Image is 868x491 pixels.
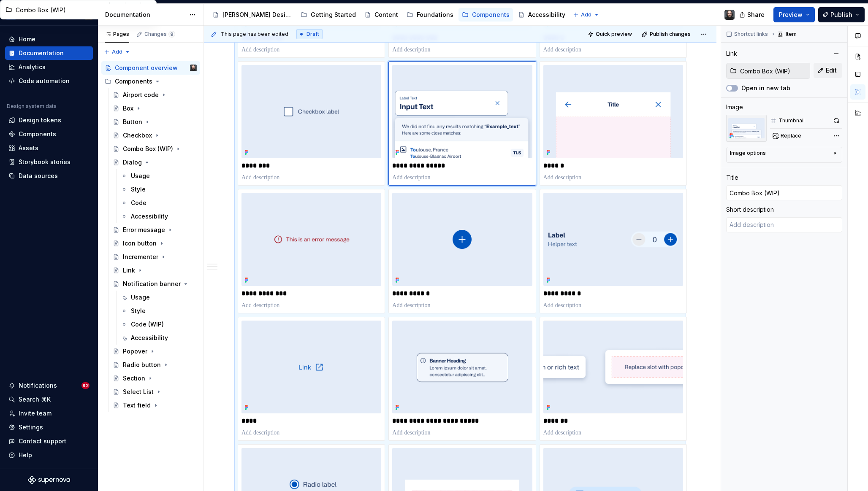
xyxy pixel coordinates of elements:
[741,84,790,92] label: Open in new tab
[734,31,768,38] span: Shortcut links
[543,65,683,158] img: fc9f0422-6a0f-4d54-b563-540475154dc9.png
[19,158,71,166] div: Storybook stories
[117,210,200,223] a: Accessibility
[19,49,64,57] div: Documentation
[123,347,147,356] div: Popover
[115,64,178,72] div: Component overview
[241,193,381,286] img: a758ea38-fec0-47a5-92b3-396a8c502a6a.png
[123,374,145,383] div: Section
[570,9,602,21] button: Add
[5,141,93,155] a: Assets
[115,77,152,86] div: Components
[131,185,146,194] div: Style
[241,65,381,158] img: c354b25f-2b10-49e1-8381-6bfd5cab0153.png
[403,8,457,22] a: Foundations
[123,266,135,275] div: Link
[123,145,173,153] div: Combo Box (WIP)
[123,239,157,248] div: Icon button
[123,131,152,140] div: Checkbox
[778,117,805,124] div: Thumbnail
[5,60,93,74] a: Analytics
[131,293,150,302] div: Usage
[123,388,154,396] div: Select List
[311,11,356,19] div: Getting Started
[109,385,200,399] a: Select List
[109,358,200,372] a: Radio button
[543,321,683,414] img: 15b971fd-8a1f-47c2-8171-4b47b98cf419.png
[19,395,51,404] div: Search ⌘K
[596,31,632,38] span: Quick preview
[123,104,133,113] div: Box
[101,46,133,58] button: Add
[581,11,591,18] span: Add
[117,331,200,345] a: Accessibility
[221,31,290,38] span: This page has been edited.
[144,31,175,38] div: Changes
[779,11,803,19] span: Preview
[361,8,401,22] a: Content
[109,277,200,291] a: Notification banner
[726,205,774,214] div: Short description
[109,142,200,156] a: Combo Box (WIP)
[726,185,842,200] input: Add title
[109,156,200,169] a: Dialog
[241,321,381,414] img: b3e00d53-dd31-4ba4-93a9-a5bc7279965f.png
[28,476,70,484] svg: Supernova Logo
[123,91,159,99] div: Airport code
[5,113,93,127] a: Design tokens
[19,77,70,85] div: Code automation
[814,63,842,78] button: Edit
[528,11,565,19] div: Accessibility
[109,399,200,412] a: Text field
[123,158,142,167] div: Dialog
[773,7,815,22] button: Preview
[392,65,532,158] img: 09dba49c-8408-4f8f-9860-6ae75f927370.png
[168,31,175,38] span: 9
[109,250,200,264] a: Incrementer
[392,321,532,414] img: e5cd0716-6d71-4224-aff9-101de68e5f10.png
[417,11,453,19] div: Foundations
[297,8,359,22] a: Getting Started
[5,448,93,462] button: Help
[726,49,737,58] div: Link
[726,115,767,142] img: 09dba49c-8408-4f8f-9860-6ae75f927370.png
[190,65,197,71] img: Teunis Vorsteveld
[123,226,165,234] div: Error message
[123,401,151,410] div: Text field
[770,130,805,142] button: Replace
[781,132,801,139] span: Replace
[109,264,200,277] a: Link
[123,118,142,126] div: Button
[543,193,683,286] img: 8810369f-4059-439c-b8e3-f217ea90894a.png
[101,75,200,88] div: Components
[109,345,200,358] a: Popover
[109,129,200,142] a: Checkbox
[131,307,146,315] div: Style
[131,199,146,207] div: Code
[392,193,532,286] img: 92482a77-7f1a-4bd3-a359-a30c8054398b.png
[5,379,93,392] button: Notifications92
[109,237,200,250] a: Icon button
[19,423,43,432] div: Settings
[109,102,200,115] a: Box
[117,291,200,304] a: Usage
[735,7,770,22] button: Share
[730,150,766,156] div: Image options
[724,10,735,20] img: Teunis Vorsteveld
[131,172,150,180] div: Usage
[131,334,168,342] div: Accessibility
[117,196,200,210] a: Code
[472,11,510,19] div: Components
[826,66,837,75] span: Edit
[117,304,200,318] a: Style
[105,31,129,38] div: Pages
[123,361,161,369] div: Radio button
[222,11,292,19] div: [PERSON_NAME] Design
[7,103,57,110] div: Design system data
[117,318,200,331] a: Code (WIP)
[5,155,93,169] a: Storybook stories
[5,407,93,420] a: Invite team
[19,130,56,138] div: Components
[818,7,865,22] button: Publish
